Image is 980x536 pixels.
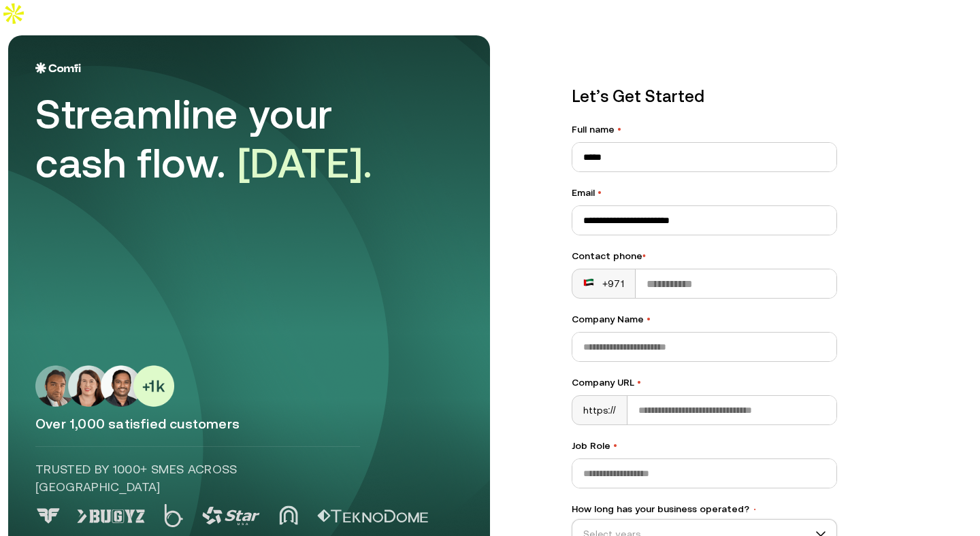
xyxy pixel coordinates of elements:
[752,505,757,514] span: •
[572,375,837,390] label: Company URL
[642,250,646,261] span: •
[35,415,463,433] p: Over 1,000 satisfied customers
[202,507,260,525] img: Logo 3
[647,314,651,324] span: •
[572,312,837,326] label: Company Name
[598,187,602,198] span: •
[35,90,416,188] div: Streamline your cash flow.
[583,277,624,290] div: +971
[572,439,837,453] label: Job Role
[317,509,428,523] img: Logo 5
[35,63,81,73] img: Logo
[77,509,145,523] img: Logo 1
[238,139,373,186] span: [DATE].
[637,377,641,388] span: •
[164,504,183,527] img: Logo 2
[572,186,837,200] label: Email
[279,505,298,525] img: Logo 4
[613,440,617,451] span: •
[35,460,360,496] p: Trusted by 1000+ SMEs across [GEOGRAPHIC_DATA]
[572,122,837,137] label: Full name
[617,124,621,135] span: •
[572,249,837,263] div: Contact phone
[572,84,837,109] p: Let’s Get Started
[572,502,837,516] label: How long has your business operated?
[35,508,61,524] img: Logo 0
[572,396,627,424] div: https://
